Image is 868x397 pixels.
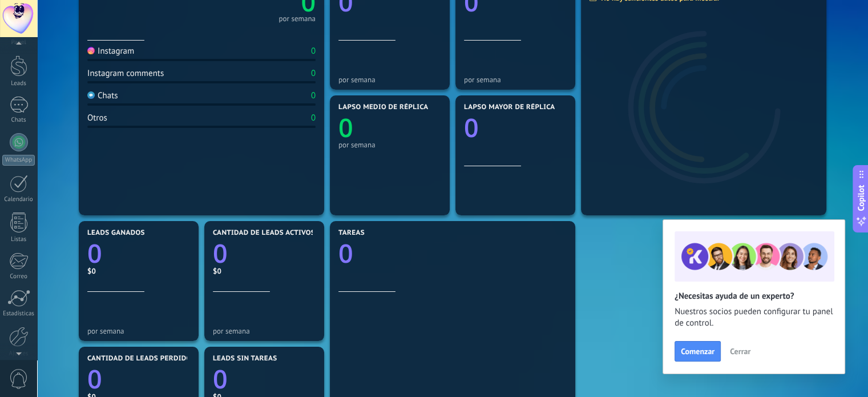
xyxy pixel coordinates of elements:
[464,75,567,84] div: por semana
[213,229,315,237] span: Cantidad de leads activos
[675,291,833,302] h2: ¿Necesitas ayuda de un experto?
[213,236,228,271] text: 0
[213,355,277,363] span: Leads sin tareas
[87,229,145,237] span: Leads ganados
[338,103,429,111] span: Lapso medio de réplica
[213,327,316,335] div: por semana
[338,141,441,149] div: por semana
[464,110,479,145] text: 0
[311,68,316,79] div: 0
[87,362,102,396] text: 0
[338,236,567,271] a: 0
[675,341,721,362] button: Comenzar
[338,75,441,84] div: por semana
[87,46,134,57] div: Instagram
[87,113,107,123] div: Otros
[2,117,35,124] div: Chats
[311,113,316,123] div: 0
[87,362,190,396] a: 0
[2,273,35,280] div: Correo
[87,355,196,363] span: Cantidad de leads perdidos
[675,306,833,329] span: Nuestros socios pueden configurar tu panel de control.
[87,90,118,101] div: Chats
[278,16,316,22] div: por semana
[87,266,190,276] div: $0
[464,103,555,111] span: Lapso mayor de réplica
[855,185,867,211] span: Copilot
[311,90,316,101] div: 0
[311,46,316,57] div: 0
[87,47,95,54] img: Instagram
[87,327,190,335] div: por semana
[2,310,35,318] div: Estadísticas
[87,236,190,271] a: 0
[2,236,35,243] div: Listas
[681,347,714,355] span: Comenzar
[213,236,316,271] a: 0
[730,347,750,355] span: Cerrar
[213,266,316,276] div: $0
[338,236,353,271] text: 0
[213,362,228,396] text: 0
[338,110,353,145] text: 0
[213,362,316,396] a: 0
[87,91,95,99] img: Chats
[2,196,35,203] div: Calendario
[338,229,365,237] span: Tareas
[87,236,102,271] text: 0
[725,343,756,360] button: Cerrar
[2,155,35,166] div: WhatsApp
[87,68,164,79] div: Instagram comments
[2,80,35,87] div: Leads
